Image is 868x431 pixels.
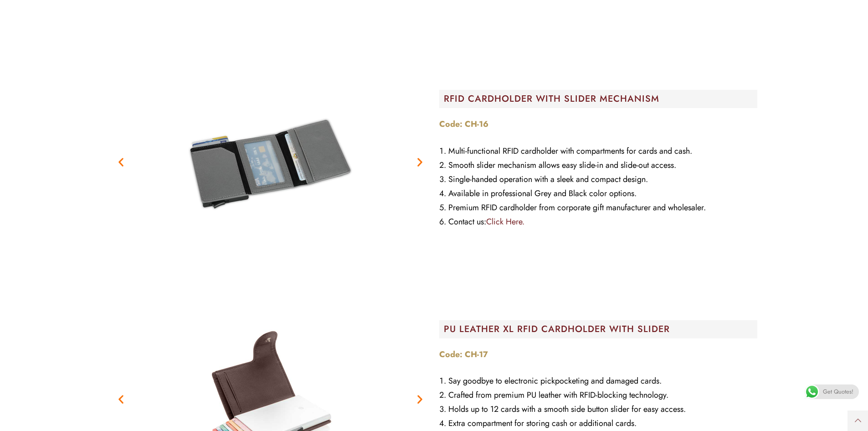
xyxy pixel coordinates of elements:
a: Click Here. [486,216,524,228]
li: Multi-functional RFID cardholder with compartments for cards and cash. [439,144,758,158]
div: Next slide [414,394,426,405]
h2: RFID CARDHOLDER WITH SLIDER MECHANISM [444,94,758,104]
div: Next slide [414,156,426,168]
li: Premium RFID cardholder from corporate gift manufacturer and wholesaler. [439,201,758,215]
li: Smooth slider mechanism allows easy slide-in and slide-out access. [439,158,758,172]
li: Available in professional Grey and Black color options. [439,187,758,201]
li: Crafted from premium PU leather with RFID-blocking technology. [439,388,758,402]
img: CH-16-2 [156,48,384,276]
div: 3 / 4 [111,48,430,276]
span: Get Quotes! [823,384,853,399]
strong: Code: CH-17 [439,348,488,360]
div: Previous slide [115,394,127,405]
div: Image Carousel [111,48,430,276]
strong: Code: CH-16 [439,118,488,130]
li: Holds up to 12 cards with a smooth side button slider for easy access. [439,402,758,416]
li: Extra compartment for storing cash or additional cards. [439,416,758,431]
li: Single-handed operation with a sleek and compact design. [439,172,758,187]
li: Say goodbye to electronic pickpocketing and damaged cards. [439,374,758,388]
li: Contact us: [439,215,758,229]
div: Previous slide [115,156,127,168]
h2: PU LEATHER XL RFID CARDHOLDER WITH SLIDER [444,325,758,334]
